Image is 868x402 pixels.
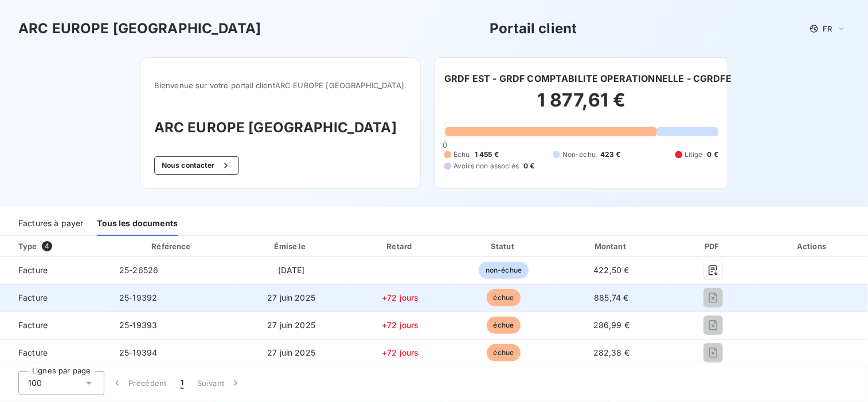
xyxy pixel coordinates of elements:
[444,89,718,123] h2: 1 877,61 €
[42,241,52,251] span: 4
[11,241,108,252] div: Type
[181,377,183,389] span: 1
[18,212,83,236] div: Factures à payer
[562,149,596,160] span: Non-échu
[9,265,101,276] span: Facture
[97,212,178,236] div: Tous les documents
[760,241,866,252] div: Actions
[455,241,553,252] div: Statut
[593,320,630,330] span: 286,99 €
[9,292,101,304] span: Facture
[267,293,315,302] span: 27 juin 2025
[9,320,101,331] span: Facture
[479,262,529,279] span: non-échue
[154,81,406,90] span: Bienvenue sur votre portail client ARC EUROPE [GEOGRAPHIC_DATA] .
[600,149,621,160] span: 423 €
[174,371,190,395] button: 1
[104,371,174,395] button: Précédent
[487,317,521,334] span: échue
[444,72,732,85] h6: GRDF EST - GRDF COMPTABILITE OPERATIONNELLE - CGRDFE
[154,156,239,175] button: Nous contacter
[475,149,499,160] span: 1 455 €
[443,140,447,149] span: 0
[594,293,628,302] span: 885,74 €
[9,347,101,358] span: Facture
[382,293,419,302] span: +72 jours
[453,149,470,160] span: Échu
[350,241,450,252] div: Retard
[119,320,157,330] span: 25-19393
[28,377,42,389] span: 100
[382,348,419,357] span: +72 jours
[523,161,534,171] span: 0 €
[487,289,521,306] span: échue
[18,18,261,39] h3: ARC EUROPE [GEOGRAPHIC_DATA]
[151,242,190,251] div: Référence
[593,265,629,275] span: 422,50 €
[267,348,315,357] span: 27 juin 2025
[490,18,577,39] h3: Portail client
[823,24,832,33] span: FR
[267,320,315,330] span: 27 juin 2025
[154,117,406,138] h3: ARC EUROPE [GEOGRAPHIC_DATA]
[119,293,157,302] span: 25-19392
[278,265,305,275] span: [DATE]
[707,149,718,160] span: 0 €
[382,320,419,330] span: +72 jours
[671,241,756,252] div: PDF
[487,344,521,361] span: échue
[119,348,157,357] span: 25-19394
[119,265,158,275] span: 25-26526
[237,241,346,252] div: Émise le
[453,161,519,171] span: Avoirs non associés
[557,241,666,252] div: Montant
[190,371,248,395] button: Suivant
[685,149,703,160] span: Litige
[593,348,630,357] span: 282,38 €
